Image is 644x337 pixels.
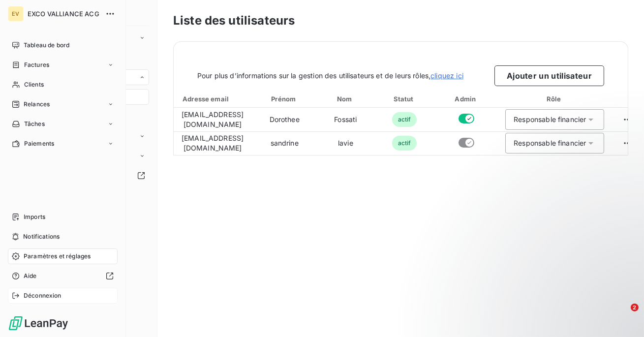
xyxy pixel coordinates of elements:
[376,94,433,104] div: Statut
[24,139,54,148] span: Paiements
[197,71,463,81] span: Pour plus d’informations sur la gestion des utilisateurs et de leurs rôles,
[437,94,496,104] div: Admin
[174,90,251,108] th: Toggle SortBy
[447,242,644,310] iframe: Intercom notifications message
[253,94,315,104] div: Prénom
[374,90,435,108] th: Toggle SortBy
[251,90,317,108] th: Toggle SortBy
[24,61,49,69] span: Factures
[392,112,417,127] span: actif
[176,94,249,104] div: Adresse email
[499,94,610,104] div: Rôle
[24,41,69,50] span: Tableau de bord
[251,131,317,155] td: sandrine
[611,304,634,327] iframe: Intercom live chat
[494,65,604,86] button: Ajouter un utilisateur
[631,304,639,311] span: 2
[24,213,45,221] span: Imports
[392,136,417,151] span: actif
[173,12,628,30] h3: Liste des utilisateurs
[8,268,118,284] a: Aide
[8,6,24,22] div: EV
[174,131,251,155] td: [EMAIL_ADDRESS][DOMAIN_NAME]
[430,71,463,80] a: cliquez ici
[514,115,586,124] div: Responsable financier
[24,252,91,261] span: Paramètres et réglages
[317,90,373,108] th: Toggle SortBy
[24,100,50,109] span: Relances
[514,138,586,148] div: Responsable financier
[174,108,251,131] td: [EMAIL_ADDRESS][DOMAIN_NAME]
[8,315,69,331] img: Logo LeanPay
[317,131,373,155] td: lavie
[24,80,44,89] span: Clients
[24,291,61,300] span: Déconnexion
[24,272,37,280] span: Aide
[28,10,99,18] span: EXCO VALLIANCE ACG
[319,94,371,104] div: Nom
[251,108,317,131] td: Dorothee
[23,232,60,241] span: Notifications
[317,108,373,131] td: Fossati
[24,120,45,128] span: Tâches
